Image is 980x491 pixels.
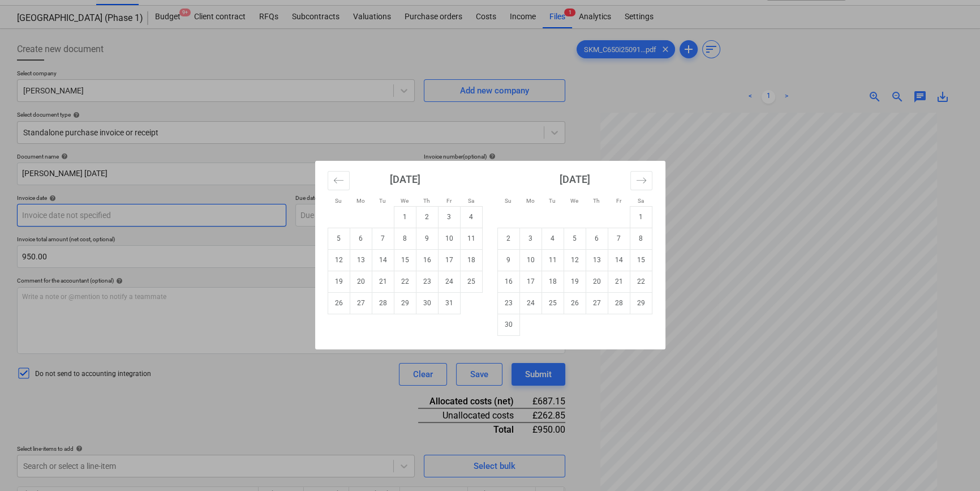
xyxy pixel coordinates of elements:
td: Sunday, November 2, 2025 [497,228,519,249]
td: Monday, November 3, 2025 [519,228,541,249]
td: Thursday, October 9, 2025 [416,228,438,249]
td: Friday, November 21, 2025 [608,271,630,292]
td: Friday, November 14, 2025 [608,249,630,271]
iframe: Chat Widget [923,437,980,491]
td: Saturday, October 25, 2025 [460,271,482,292]
small: Fr [446,198,452,204]
td: Thursday, November 6, 2025 [586,228,608,249]
td: Thursday, November 20, 2025 [586,271,608,292]
small: Sa [638,198,644,204]
strong: [DATE] [390,173,420,185]
div: Calendar [315,161,665,349]
td: Friday, October 10, 2025 [438,228,460,249]
td: Tuesday, October 28, 2025 [372,292,394,314]
td: Wednesday, October 1, 2025 [394,206,416,228]
td: Saturday, October 4, 2025 [460,206,482,228]
td: Friday, October 31, 2025 [438,292,460,314]
td: Wednesday, October 29, 2025 [394,292,416,314]
small: Sa [468,198,474,204]
small: Mo [356,198,365,204]
td: Tuesday, November 11, 2025 [541,249,564,271]
td: Wednesday, October 8, 2025 [394,228,416,249]
td: Saturday, November 1, 2025 [630,206,652,228]
td: Sunday, November 23, 2025 [497,292,519,314]
small: Fr [616,198,621,204]
td: Tuesday, October 7, 2025 [372,228,394,249]
td: Sunday, October 26, 2025 [328,292,350,314]
td: Friday, October 3, 2025 [438,206,460,228]
td: Tuesday, November 18, 2025 [541,271,564,292]
small: We [570,198,578,204]
td: Sunday, November 16, 2025 [497,271,519,292]
td: Wednesday, October 15, 2025 [394,249,416,271]
td: Saturday, October 18, 2025 [460,249,482,271]
td: Saturday, November 22, 2025 [630,271,652,292]
small: Th [593,198,600,204]
td: Sunday, October 12, 2025 [328,249,350,271]
small: Tu [379,198,386,204]
small: Th [423,198,430,204]
td: Sunday, October 5, 2025 [328,228,350,249]
td: Tuesday, November 4, 2025 [541,228,564,249]
td: Wednesday, November 26, 2025 [564,292,586,314]
small: Mo [526,198,535,204]
small: Su [505,198,512,204]
td: Thursday, October 2, 2025 [416,206,438,228]
td: Saturday, November 29, 2025 [630,292,652,314]
td: Saturday, October 11, 2025 [460,228,482,249]
td: Saturday, November 8, 2025 [630,228,652,249]
td: Wednesday, October 22, 2025 [394,271,416,292]
small: We [401,198,409,204]
td: Friday, November 7, 2025 [608,228,630,249]
small: Tu [549,198,556,204]
td: Wednesday, November 19, 2025 [564,271,586,292]
td: Friday, November 28, 2025 [608,292,630,314]
td: Thursday, October 16, 2025 [416,249,438,271]
td: Thursday, October 30, 2025 [416,292,438,314]
td: Wednesday, November 12, 2025 [564,249,586,271]
td: Sunday, November 30, 2025 [497,314,519,335]
td: Sunday, November 9, 2025 [497,249,519,271]
button: Move backward to switch to the previous month. [328,171,350,190]
td: Tuesday, October 14, 2025 [372,249,394,271]
td: Monday, October 13, 2025 [350,249,372,271]
button: Move forward to switch to the next month. [630,171,652,190]
strong: [DATE] [560,173,590,185]
td: Tuesday, November 25, 2025 [541,292,564,314]
td: Thursday, November 27, 2025 [586,292,608,314]
td: Sunday, October 19, 2025 [328,271,350,292]
td: Monday, November 24, 2025 [519,292,541,314]
small: Su [335,198,342,204]
td: Monday, November 10, 2025 [519,249,541,271]
td: Thursday, November 13, 2025 [586,249,608,271]
td: Saturday, November 15, 2025 [630,249,652,271]
td: Wednesday, November 5, 2025 [564,228,586,249]
td: Friday, October 24, 2025 [438,271,460,292]
td: Friday, October 17, 2025 [438,249,460,271]
td: Monday, November 17, 2025 [519,271,541,292]
td: Monday, October 27, 2025 [350,292,372,314]
td: Tuesday, October 21, 2025 [372,271,394,292]
td: Monday, October 6, 2025 [350,228,372,249]
td: Monday, October 20, 2025 [350,271,372,292]
td: Thursday, October 23, 2025 [416,271,438,292]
